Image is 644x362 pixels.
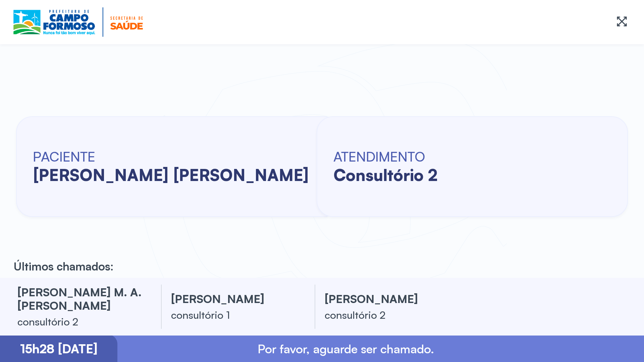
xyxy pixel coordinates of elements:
img: Logotipo do estabelecimento [13,7,143,37]
div: consultório 2 [325,308,452,321]
h2: consultório 2 [333,165,437,185]
div: consultório 1 [171,308,299,321]
div: consultório 2 [17,315,145,328]
h3: [PERSON_NAME] [325,292,452,305]
h3: [PERSON_NAME] m. a. [PERSON_NAME] [17,285,145,312]
h3: [PERSON_NAME] [171,292,299,305]
h6: ATENDIMENTO [333,148,437,165]
h6: PACIENTE [33,148,309,165]
p: Últimos chamados: [13,259,114,273]
h2: [PERSON_NAME] [PERSON_NAME] [33,165,309,185]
